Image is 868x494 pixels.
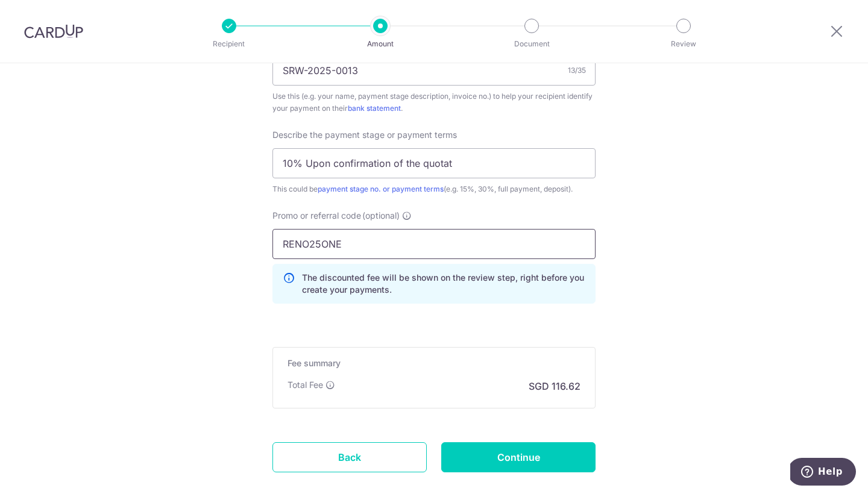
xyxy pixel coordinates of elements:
input: Continue [441,442,596,472]
div: 13/35 [568,64,586,77]
a: Back [272,442,427,472]
a: payment stage no. or payment terms [318,184,444,193]
span: (optional) [362,210,400,222]
p: The discounted fee will be shown on the review step, right before you create your payments. [302,272,585,296]
span: Promo or referral code [272,210,361,222]
a: bank statement [348,104,401,113]
p: Review [639,38,728,50]
div: Use this (e.g. your name, payment stage description, invoice no.) to help your recipient identify... [272,90,596,114]
p: Recipient [184,38,274,50]
div: This could be (e.g. 15%, 30%, full payment, deposit). [272,183,596,195]
p: SGD 116.62 [529,379,580,393]
iframe: Opens a widget where you can find more information [790,458,856,488]
p: Amount [336,38,425,50]
p: Total Fee [288,379,323,391]
p: Document [487,38,576,50]
h5: Fee summary [288,357,580,369]
img: CardUp [24,24,83,39]
span: Describe the payment stage or payment terms [272,129,457,141]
